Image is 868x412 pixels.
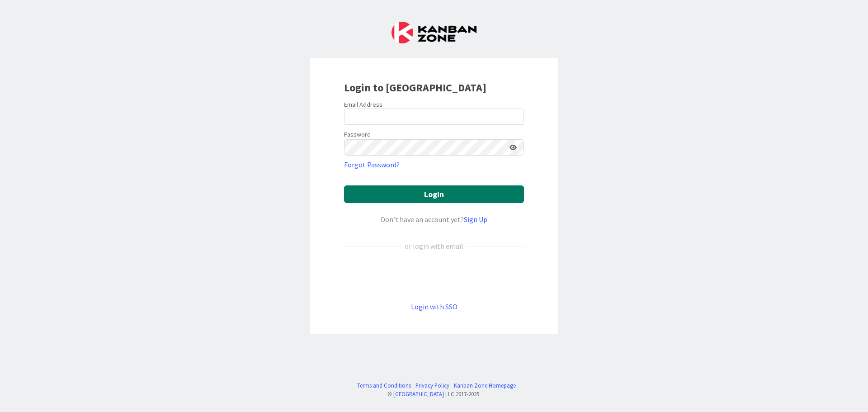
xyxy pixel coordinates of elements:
a: Terms and Conditions [357,381,411,390]
div: or login with email [402,241,466,251]
img: Kanban Zone [392,22,476,43]
a: Forgot Password? [344,159,400,170]
div: © LLC 2017- 2025 . [353,390,516,398]
a: Kanban Zone Homepage [454,381,516,390]
iframe: Sign in with Google Button [340,266,528,286]
a: Sign Up [464,215,487,224]
label: Password [344,130,371,139]
b: Login to [GEOGRAPHIC_DATA] [344,81,486,95]
a: [GEOGRAPHIC_DATA] [393,390,444,398]
a: Login with SSO [411,302,458,311]
a: Privacy Policy [415,381,449,390]
button: Login [344,185,524,203]
label: Email Address [344,100,382,109]
div: Don’t have an account yet? [344,214,524,225]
